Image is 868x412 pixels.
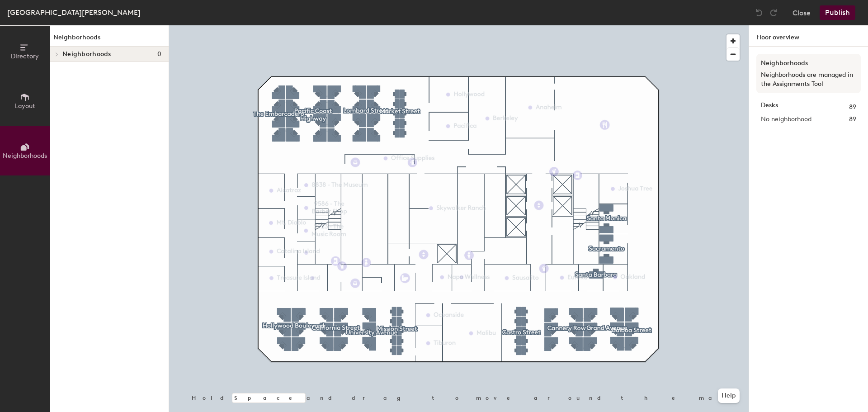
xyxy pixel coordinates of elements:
span: No neighborhood [761,114,811,124]
span: Layout [15,102,35,110]
span: Neighborhoods [62,51,111,58]
span: Directory [11,52,39,60]
span: 0 [157,51,161,58]
h1: Floor overview [749,25,868,47]
button: Help [718,388,740,403]
span: Neighborhoods [3,152,47,160]
button: Close [793,5,811,20]
button: Publish [820,5,855,20]
h1: Neighborhoods [50,33,169,47]
strong: Desks [761,102,778,112]
span: 89 [849,102,856,112]
img: Redo [769,8,778,17]
p: Neighborhoods are managed in the Assignments Tool [761,71,856,89]
img: Undo [755,8,764,17]
div: [GEOGRAPHIC_DATA][PERSON_NAME] [7,7,141,18]
span: 89 [849,114,856,124]
h3: Neighborhoods [761,58,856,68]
